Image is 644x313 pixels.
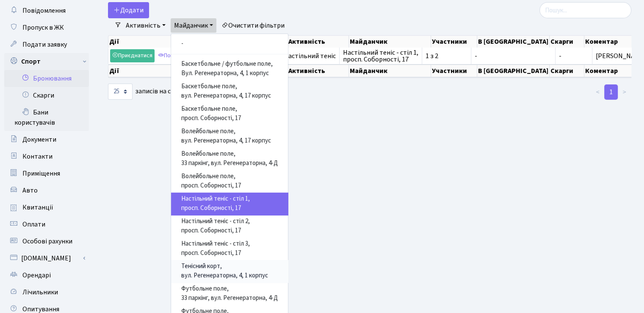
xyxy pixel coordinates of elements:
a: Бронювання [4,70,89,87]
a: Попередній перегляд [156,49,223,62]
a: Футбольне поле,33 паркінг, вул. Регенераторна, 4-Д [171,282,288,305]
a: Волейбольне поле,33 паркінг, вул. Регенераторна, 4-Д [171,148,288,170]
a: Документи [4,131,89,148]
th: Дії [108,64,216,77]
a: Баскетбольне поле,просп. Соборності, 17 [171,103,288,125]
th: Дії [108,36,216,48]
a: Повідомлення [4,2,89,19]
th: В [GEOGRAPHIC_DATA] [477,64,550,77]
a: Пропуск в ЖК [4,19,89,36]
a: Орендарі [4,267,89,284]
th: Скарги [550,64,584,77]
span: Документи [22,135,56,144]
a: [DOMAIN_NAME] [4,250,89,267]
a: Майданчик [171,18,216,33]
span: Настільний теніс [284,53,336,59]
a: Спорт [4,53,89,70]
span: Приміщення [22,169,60,178]
th: Участники [431,36,477,48]
th: Активність [287,36,349,48]
a: Лічильники [4,284,89,301]
span: Настільний теніс - стіл 1, просп. Соборності, 17 [343,49,418,63]
a: Оплати [4,216,89,233]
th: Участники [431,64,477,77]
th: Скарги [550,36,584,48]
span: - [475,53,552,59]
a: Настільний теніс - стіл 2,просп. Соборності, 17 [171,215,288,238]
button: Додати [108,2,149,18]
a: Приєднатися [110,49,155,62]
th: Майданчик [349,36,431,48]
span: Пропуск в ЖК [22,23,64,32]
a: Бани користувачів [4,104,89,131]
span: 1 з 2 [426,53,467,59]
a: 1 [604,84,618,100]
th: В [GEOGRAPHIC_DATA] [477,36,550,48]
a: Баскетбольне / футбольне поле,Вул. Регенераторна, 4, 1 корпус [171,58,288,80]
input: Пошук... [539,2,631,18]
select: записів на сторінці [108,84,133,100]
a: Тенісний корт,вул. Регенераторна, 4, 1 корпус [171,260,288,282]
a: Настільний теніс - стіл 1,просп. Соборності, 17 [171,193,288,215]
span: Подати заявку [22,40,67,49]
a: Подати заявку [4,36,89,53]
span: Квитанції [22,203,53,212]
label: записів на сторінці [108,84,193,100]
span: Лічильники [22,288,58,297]
a: Контакти [4,148,89,165]
span: Оплати [22,220,45,229]
a: Волейбольне поле,вул. Регенераторна, 4, 17 корпус [171,125,288,148]
a: Баскетбольне поле,вул. Регенераторна, 4, 17 корпус [171,80,288,103]
a: Квитанції [4,199,89,216]
a: Волейбольне поле,просп. Соборності, 17 [171,170,288,193]
span: Орендарі [22,271,51,280]
a: Особові рахунки [4,233,89,250]
th: Активність [287,64,349,77]
span: Контакти [22,152,53,161]
a: - [171,37,288,50]
span: Авто [22,186,38,195]
a: Активність [122,18,169,33]
a: Настільний теніс - стіл 3,просп. Соборності, 17 [171,238,288,260]
th: Майданчик [349,64,431,77]
span: Повідомлення [22,6,66,15]
a: Очистити фільтри [218,18,288,33]
span: Особові рахунки [22,237,72,246]
a: Авто [4,182,89,199]
a: Скарги [4,87,89,104]
span: - [559,53,589,59]
a: Приміщення [4,165,89,182]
